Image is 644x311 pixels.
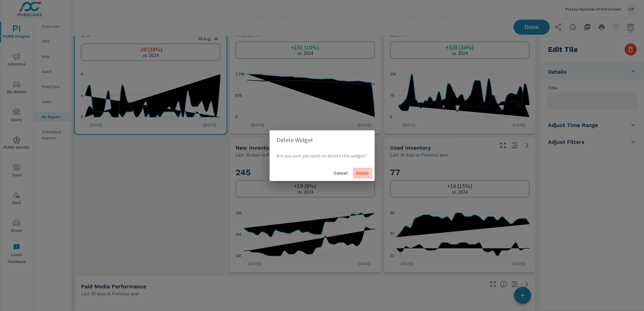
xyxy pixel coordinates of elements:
h2: Delete Widget [277,135,367,145]
span: Cancel [334,170,348,176]
p: Are you sure you want to delete this widget? [277,152,367,159]
button: Cancel [331,168,351,179]
span: Delete [355,170,370,176]
button: Delete [353,168,372,179]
